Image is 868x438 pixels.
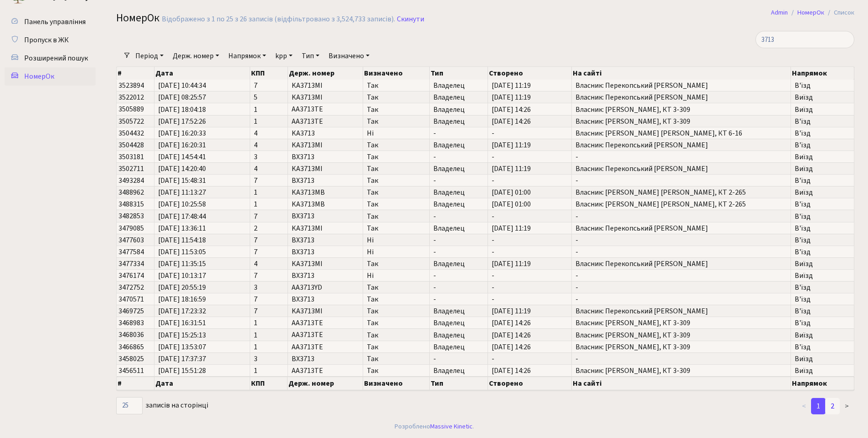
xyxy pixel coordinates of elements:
span: Так [367,165,426,172]
span: BX3713 [292,152,314,162]
a: > [839,398,854,414]
th: Держ. номер [288,377,363,390]
span: Власник: [PERSON_NAME] [PERSON_NAME], КТ 2-265 [575,189,787,196]
span: - [492,213,568,220]
span: BX3713 [292,271,314,281]
span: Виїзд [795,272,850,279]
span: 3472752 [118,282,144,292]
span: AA3713TE [292,330,323,340]
span: 3522012 [118,92,144,102]
span: В'їзд [795,118,850,125]
span: 3468036 [118,330,144,340]
span: [DATE] 01:00 [492,201,568,208]
span: 1 [254,201,284,208]
span: Виїзд [795,189,850,196]
span: - [492,177,568,184]
span: - [433,272,484,279]
span: Власник: Перекопський [PERSON_NAME] [575,141,787,149]
span: [DATE] 14:26 [492,367,568,374]
span: 4 [254,130,284,137]
span: Владелец [433,307,484,315]
span: Так [367,332,426,339]
span: Так [367,94,426,101]
span: KA3713MI [292,223,323,233]
span: Так [367,213,426,220]
span: Виїзд [795,165,850,172]
span: Владелец [433,225,484,232]
span: BX3713 [292,176,314,186]
span: 3502711 [118,164,144,174]
th: # [117,377,154,390]
span: Так [367,201,426,208]
span: - [575,272,787,279]
span: 7 [254,272,284,279]
span: Власник: [PERSON_NAME], КТ 3-309 [575,106,787,113]
span: - [492,248,568,256]
th: Дата [154,67,250,80]
span: 1 [254,319,284,327]
span: [DATE] 11:19 [492,225,568,232]
span: 3 [254,355,284,362]
span: 3477334 [118,259,144,269]
span: [DATE] 14:54:41 [158,153,246,161]
span: Власник: [PERSON_NAME], КТ 3-309 [575,319,787,327]
span: 1 [254,367,284,374]
span: Владелец [433,118,484,125]
span: Ні [367,130,426,137]
span: [DATE] 11:19 [492,141,568,149]
span: 7 [254,296,284,303]
span: - [433,177,484,184]
span: Виїзд [795,153,850,161]
span: [DATE] 14:26 [492,319,568,327]
span: Владелец [433,332,484,339]
span: [DATE] 10:25:58 [158,201,246,208]
span: 7 [254,248,284,256]
th: КПП [250,67,288,80]
span: Так [367,82,426,89]
span: - [433,296,484,303]
span: [DATE] 20:55:19 [158,284,246,291]
span: - [575,153,787,161]
span: Власник: Перекопський [PERSON_NAME] [575,225,787,232]
span: 1 [254,118,284,125]
a: Скинути [397,15,424,24]
span: [DATE] 11:19 [492,82,568,89]
span: BX3713 [292,235,314,245]
span: Так [367,141,426,149]
span: [DATE] 15:48:31 [158,177,246,184]
span: [DATE] 14:26 [492,106,568,113]
span: Виїзд [795,94,850,101]
th: Тип [430,377,488,390]
span: - [575,177,787,184]
span: В'їзд [795,343,850,351]
th: # [117,67,154,80]
span: AA3713TE [292,342,323,352]
th: Дата [154,377,250,390]
span: KA3713MB [292,199,325,209]
th: На сайті [572,377,791,390]
span: BX3713 [292,211,314,222]
span: [DATE] 11:19 [492,260,568,267]
span: [DATE] 15:25:13 [158,332,246,339]
span: [DATE] 16:20:33 [158,130,246,137]
span: Владелец [433,106,484,113]
th: Держ. номер [288,67,364,80]
div: Розроблено . [395,422,474,432]
span: В'їзд [795,237,850,244]
span: [DATE] 16:31:51 [158,319,246,327]
span: KA3713 [292,128,315,138]
span: 4 [254,260,284,267]
span: [DATE] 11:13:27 [158,189,246,196]
span: - [433,248,484,256]
th: Визначено [363,67,430,80]
span: Пропуск в ЖК [24,35,69,45]
th: Визначено [363,377,430,390]
span: 5 [254,94,284,101]
span: Владелец [433,367,484,374]
a: Держ. номер [169,48,223,64]
span: Власник: [PERSON_NAME] [PERSON_NAME], КТ 6-16 [575,130,787,137]
span: - [492,272,568,279]
span: В'їзд [795,296,850,303]
span: 2 [254,225,284,232]
span: BX3713 [292,247,314,257]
